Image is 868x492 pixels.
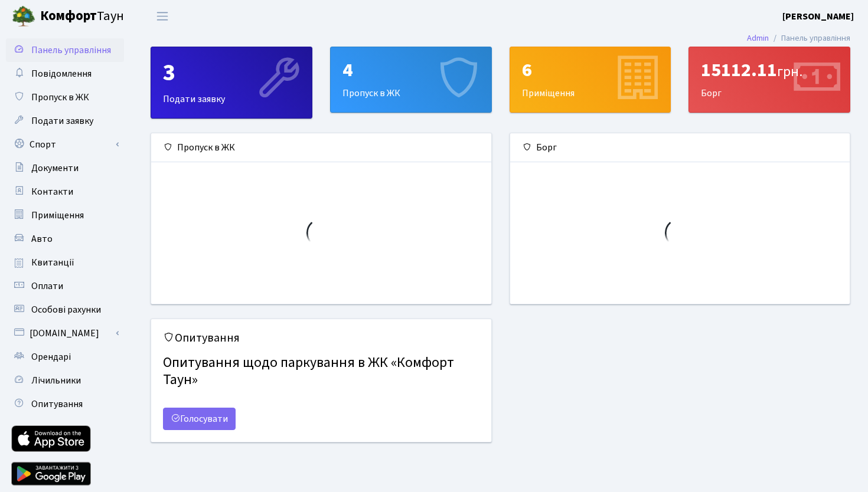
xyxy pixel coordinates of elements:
[6,227,124,251] a: Авто
[331,47,491,112] div: Пропуск в ЖК
[31,256,74,269] span: Квитанції
[522,59,659,81] div: 6
[163,59,300,87] div: 3
[31,232,53,245] span: Авто
[6,86,124,109] a: Пропуск в ЖК
[31,209,84,222] span: Приміщення
[510,47,671,113] a: 6Приміщення
[31,303,101,316] span: Особові рахунки
[747,32,769,44] a: Admin
[31,162,79,175] span: Документи
[31,185,73,198] span: Контакти
[40,6,97,25] b: Комфорт
[6,369,124,392] a: Лічильники
[40,6,124,27] span: Таун
[342,59,479,81] div: 4
[6,392,124,416] a: Опитування
[689,47,850,112] div: Борг
[6,62,124,86] a: Повідомлення
[31,374,81,387] span: Лічильники
[6,251,124,274] a: Квитанції
[6,204,124,227] a: Приміщення
[6,38,124,62] a: Панель управління
[151,47,312,118] div: Подати заявку
[31,398,83,411] span: Опитування
[6,180,124,204] a: Контакти
[31,114,93,127] span: Подати заявку
[6,109,124,133] a: Подати заявку
[330,47,492,113] a: 4Пропуск в ЖК
[782,9,854,24] a: [PERSON_NAME]
[729,26,868,51] nav: breadcrumb
[163,331,479,345] h5: Опитування
[6,156,124,180] a: Документи
[148,6,177,26] button: Переключити навігацію
[163,408,236,430] a: Голосувати
[6,133,124,156] a: Спорт
[31,44,111,57] span: Панель управління
[6,322,124,345] a: [DOMAIN_NAME]
[31,350,71,363] span: Орендарі
[31,280,63,293] span: Оплати
[31,91,89,104] span: Пропуск в ЖК
[31,67,92,80] span: Повідомлення
[782,10,854,23] b: [PERSON_NAME]
[12,5,35,28] img: logo.png
[151,47,312,119] a: 3Подати заявку
[769,32,850,45] li: Панель управління
[163,350,479,393] h4: Опитування щодо паркування в ЖК «Комфорт Таун»
[6,298,124,322] a: Особові рахунки
[701,59,838,81] div: 15112.11
[510,47,671,112] div: Приміщення
[777,61,802,82] span: грн.
[151,133,491,162] div: Пропуск в ЖК
[6,345,124,369] a: Орендарі
[6,274,124,298] a: Оплати
[510,133,850,162] div: Борг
